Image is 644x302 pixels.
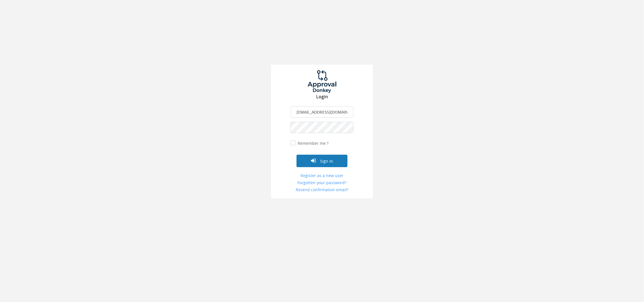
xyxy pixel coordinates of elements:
a: Resend confirmation email? [291,187,353,193]
img: logo.png [301,70,343,93]
button: Sign in [297,155,347,167]
a: Register as a new user [291,173,353,178]
label: Remember me ? [296,141,329,146]
a: Forgotten your password? [291,180,353,186]
input: Enter your Email [291,106,353,118]
h3: Login [271,94,373,99]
